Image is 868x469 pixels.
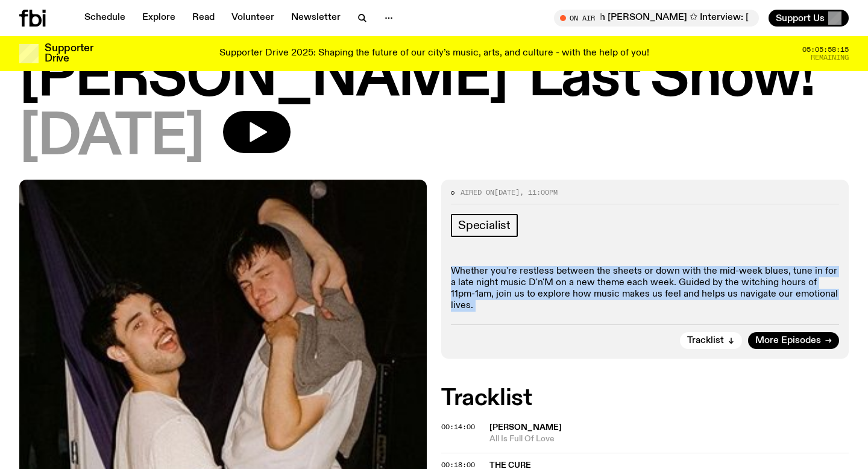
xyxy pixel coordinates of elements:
button: 00:18:00 [441,462,475,468]
span: More Episodes [755,336,821,345]
a: Newsletter [284,10,348,27]
span: [DATE] [19,111,204,165]
p: Supporter Drive 2025: Shaping the future of our city’s music, arts, and culture - with the help o... [219,48,649,59]
span: 00:14:00 [441,422,475,432]
span: 05:05:58:15 [802,46,849,53]
p: Whether you're restless between the sheets or down with the mid-week blues, tune in for a late ni... [451,266,839,312]
h2: Tracklist [441,388,849,409]
h3: Supporter Drive [45,43,93,64]
span: [PERSON_NAME] [489,423,562,432]
a: More Episodes [748,332,839,349]
a: Specialist [451,214,518,237]
button: On AirArvos with [PERSON_NAME] ✩ Interview: [PERSON_NAME] [554,10,759,27]
span: Support Us [776,13,825,24]
span: Tracklist [687,336,724,345]
a: Read [185,10,222,27]
a: Schedule [77,10,133,27]
a: Explore [135,10,183,27]
button: Support Us [769,10,849,27]
span: , 11:00pm [520,187,558,197]
span: Aired on [461,187,494,197]
span: Specialist [458,219,511,232]
a: Volunteer [224,10,281,27]
span: Remaining [811,54,849,61]
button: Tracklist [680,332,742,349]
span: [DATE] [494,187,520,197]
span: All Is Full Of Love [489,433,849,445]
button: 00:14:00 [441,424,475,430]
